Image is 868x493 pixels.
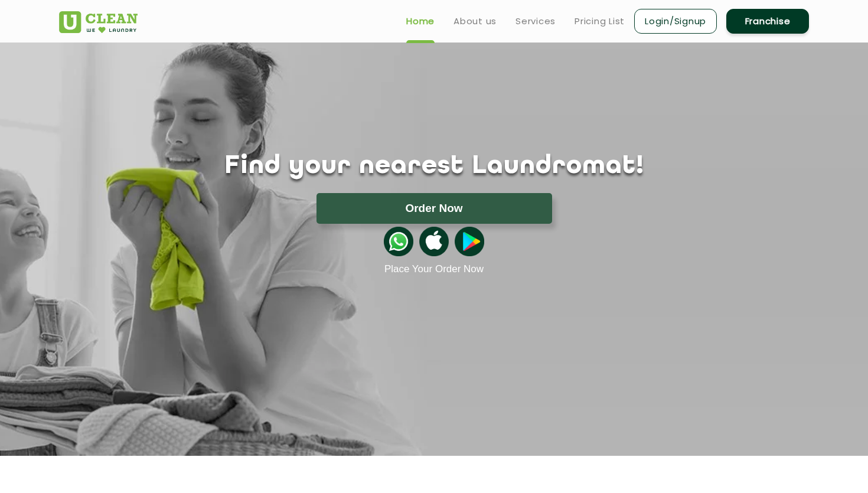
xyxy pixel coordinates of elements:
[50,152,818,181] h1: Find your nearest Laundromat!
[384,227,413,256] img: whatsappicon.png
[455,227,484,256] img: playstoreicon.png
[515,14,556,28] a: Services
[59,11,138,33] img: UClean Laundry and Dry Cleaning
[726,9,809,34] a: Franchise
[634,9,717,34] a: Login/Signup
[406,14,435,28] a: Home
[419,227,449,256] img: apple-icon.png
[316,193,552,224] button: Order Now
[384,263,484,275] a: Place Your Order Now
[453,14,497,28] a: About us
[575,14,625,28] a: Pricing List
